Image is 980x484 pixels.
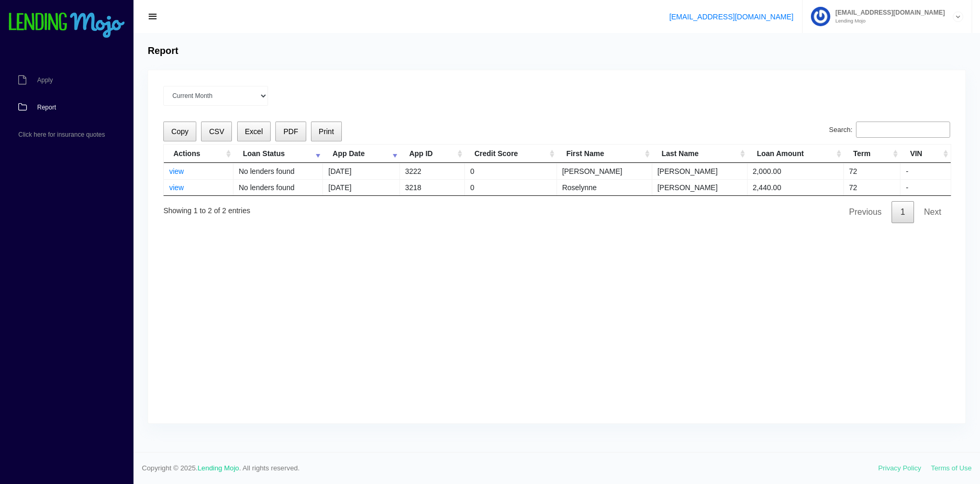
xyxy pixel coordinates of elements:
span: PDF [283,127,298,136]
th: Actions: activate to sort column ascending [164,145,233,163]
a: view [169,183,184,192]
button: Excel [237,122,271,142]
td: [DATE] [323,163,399,179]
td: - [900,179,950,195]
span: [EMAIL_ADDRESS][DOMAIN_NAME] [830,9,945,16]
th: Loan Status: activate to sort column ascending [233,145,323,163]
td: 3218 [400,179,465,195]
h4: Report [148,46,178,57]
td: 72 [844,163,901,179]
span: Apply [37,77,53,83]
td: [PERSON_NAME] [652,163,748,179]
a: Previous [840,201,890,223]
th: Term: activate to sort column ascending [844,145,901,163]
th: First Name: activate to sort column ascending [557,145,652,163]
td: 0 [465,163,557,179]
button: CSV [201,122,232,142]
a: Terms of Use [931,464,972,472]
td: - [900,163,950,179]
label: Search: [829,122,950,138]
a: view [169,167,184,175]
td: 72 [844,179,901,195]
th: VIN: activate to sort column ascending [900,145,950,163]
th: Loan Amount: activate to sort column ascending [748,145,844,163]
span: Copy [171,127,188,136]
img: logo-small.png [8,13,126,39]
button: Copy [163,122,196,142]
span: Copyright © 2025. . All rights reserved. [142,463,878,474]
td: Roselynne [557,179,652,195]
a: Privacy Policy [878,464,921,472]
td: No lenders found [233,163,323,179]
td: [PERSON_NAME] [652,179,748,195]
td: 3222 [400,163,465,179]
th: Last Name: activate to sort column ascending [652,145,748,163]
td: 2,000.00 [748,163,844,179]
td: [PERSON_NAME] [557,163,652,179]
a: 1 [892,201,914,223]
td: 0 [465,179,557,195]
a: Lending Mojo [198,464,239,472]
td: [DATE] [323,179,399,195]
small: Lending Mojo [830,18,945,24]
th: App ID: activate to sort column ascending [400,145,465,163]
button: Print [311,122,342,142]
span: Print [319,127,334,136]
td: No lenders found [233,179,323,195]
button: PDF [275,122,306,142]
a: Next [915,201,950,223]
span: Report [37,104,56,111]
span: Excel [245,127,263,136]
th: App Date: activate to sort column ascending [323,145,399,163]
a: [EMAIL_ADDRESS][DOMAIN_NAME] [669,13,793,21]
span: Click here for insurance quotes [18,131,105,138]
td: 2,440.00 [748,179,844,195]
input: Search: [856,122,950,138]
span: CSV [209,127,224,136]
div: Showing 1 to 2 of 2 entries [163,199,250,216]
th: Credit Score: activate to sort column ascending [465,145,557,163]
img: Profile image [811,7,830,26]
